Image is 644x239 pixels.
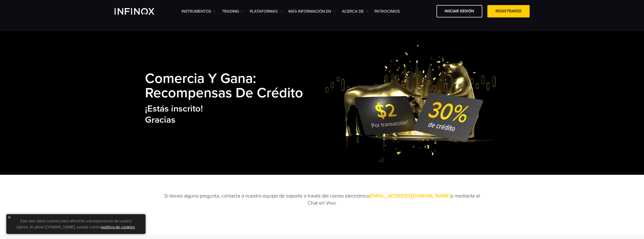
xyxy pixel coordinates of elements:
[437,5,482,17] a: Iniciar sesión
[222,8,243,14] a: TRADING
[101,225,135,230] a: política de cookies
[487,5,530,17] a: Registrarse
[342,8,368,14] a: ACERCA DE
[288,8,336,14] a: Más información en
[181,8,216,14] a: Instrumentos
[145,70,303,102] strong: Comercia y Gana: Recompensas de Crédito
[145,103,325,125] h2: ¡Estás inscrito! Gracias
[9,217,143,231] p: Este sitio utiliza cookies para ofrecerle una experiencia de usuario óptima. Al utilizar [DOMAIN_...
[164,192,480,207] p: Si tienes alguna pregunta, contacta a nuestro equipo de soporte a través del correo electrónico o...
[369,193,451,199] a: [EMAIL_ADDRESS][DOMAIN_NAME]
[250,8,282,14] a: PLATAFORMAS
[115,8,166,15] a: INFINOX Logo
[375,8,400,14] a: Patrocinios
[8,215,11,219] img: yellow close icon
